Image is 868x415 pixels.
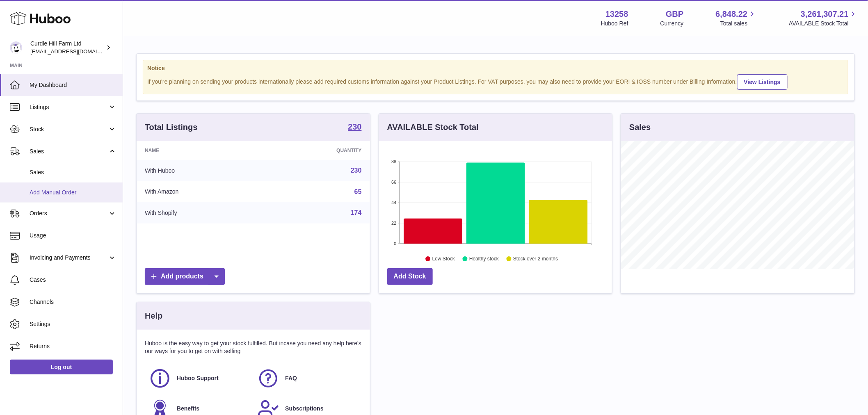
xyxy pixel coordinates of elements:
[351,167,362,174] a: 230
[391,221,396,226] text: 22
[666,9,683,20] strong: GBP
[605,9,628,20] strong: 13258
[351,209,362,216] a: 174
[137,160,264,181] td: With Huboo
[716,9,748,20] span: 6,848.22
[264,141,370,160] th: Quantity
[789,9,858,27] a: 3,261,307.21 AVAILABLE Stock Total
[30,48,121,55] span: [EMAIL_ADDRESS][DOMAIN_NAME]
[177,405,199,413] span: Benefits
[137,202,264,223] td: With Shopify
[285,405,323,413] span: Subscriptions
[285,374,297,382] span: FAQ
[177,374,219,382] span: Huboo Support
[30,189,116,196] span: Add Manual Order
[145,340,362,355] p: Huboo is the easy way to get your stock fulfilled. But incase you need any help here's our ways f...
[137,181,264,203] td: With Amazon
[145,122,198,133] h3: Total Listings
[391,200,396,205] text: 44
[30,148,108,155] span: Sales
[789,20,858,27] span: AVAILABLE Stock Total
[30,210,108,217] span: Orders
[348,123,361,132] a: 230
[145,268,225,285] a: Add products
[30,342,116,350] span: Returns
[30,320,116,328] span: Settings
[10,360,113,374] a: Log out
[354,188,362,195] a: 65
[660,20,684,27] div: Currency
[30,276,116,284] span: Cases
[137,141,264,160] th: Name
[394,241,396,246] text: 0
[30,169,116,176] span: Sales
[149,367,249,390] a: Huboo Support
[601,20,628,27] div: Huboo Ref
[30,125,108,133] span: Stock
[391,180,396,185] text: 66
[348,123,361,131] strong: 230
[469,256,499,262] text: Healthy stock
[30,103,108,111] span: Listings
[30,254,108,262] span: Invoicing and Payments
[513,256,558,262] text: Stock over 2 months
[629,122,651,133] h3: Sales
[432,256,455,262] text: Low Stock
[30,298,116,306] span: Channels
[387,122,479,133] h3: AVAILABLE Stock Total
[391,159,396,164] text: 88
[716,9,757,27] a: 6,848.22 Total sales
[737,74,788,90] a: View Listings
[387,268,433,285] a: Add Stock
[801,9,849,20] span: 3,261,307.21
[10,41,22,54] img: internalAdmin-13258@internal.huboo.com
[30,232,116,239] span: Usage
[145,310,162,322] h3: Help
[30,40,104,55] div: Curdle Hill Farm Ltd
[720,20,757,27] span: Total sales
[147,64,844,72] strong: Notice
[30,81,116,89] span: My Dashboard
[147,73,844,90] div: If you're planning on sending your products internationally please add required customs informati...
[257,367,357,390] a: FAQ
